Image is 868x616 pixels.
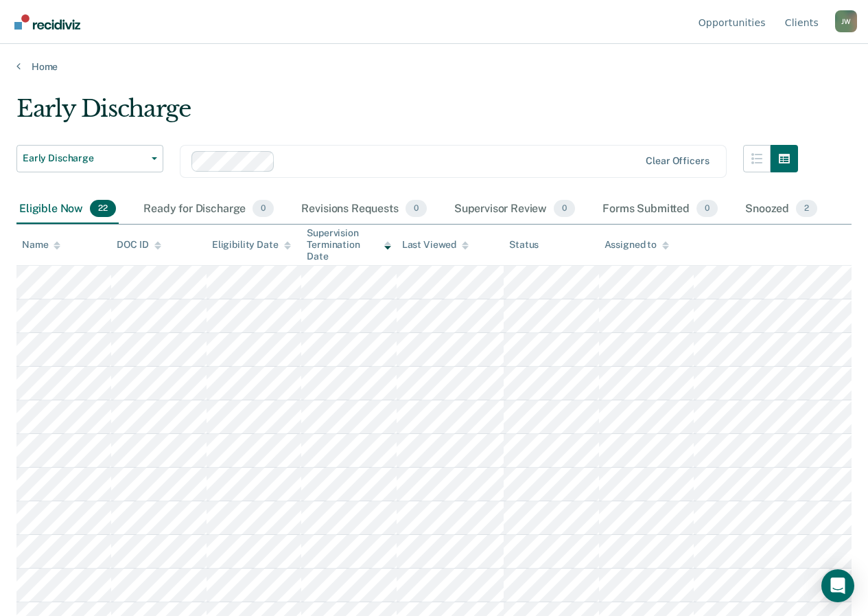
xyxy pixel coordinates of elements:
[696,200,718,218] span: 0
[835,10,857,32] div: J W
[90,200,116,218] span: 22
[16,60,852,73] a: Home
[298,194,429,225] div: Revisions Requests0
[796,200,817,218] span: 2
[23,152,146,164] span: Early Discharge
[605,239,669,251] div: Assigned to
[212,239,291,251] div: Eligibility Date
[16,145,163,172] button: Early Discharge
[835,10,857,32] button: Profile dropdown button
[16,95,798,134] div: Early Discharge
[509,239,539,251] div: Status
[406,200,427,218] span: 0
[554,200,575,218] span: 0
[821,569,854,602] div: Open Intercom Messenger
[14,14,80,30] img: Recidiviz
[600,194,720,225] div: Forms Submitted0
[22,239,60,251] div: Name
[402,239,469,251] div: Last Viewed
[646,155,709,167] div: Clear officers
[141,194,277,225] div: Ready for Discharge0
[451,194,578,225] div: Supervisor Review0
[16,194,119,225] div: Eligible Now22
[307,227,390,262] div: Supervision Termination Date
[742,194,820,225] div: Snoozed2
[117,239,161,251] div: DOC ID
[253,200,274,218] span: 0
